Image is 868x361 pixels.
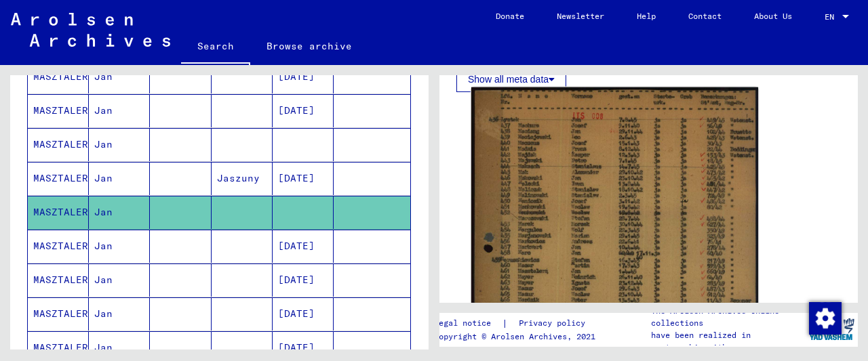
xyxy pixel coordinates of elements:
[434,316,601,331] div: |
[250,30,368,62] a: Browse archive
[273,60,334,93] mat-cell: [DATE]
[273,297,334,331] mat-cell: [DATE]
[89,94,150,127] mat-cell: Jan
[651,329,806,354] p: have been realized in partnership with
[434,331,601,343] p: Copyright © Arolsen Archives, 2021
[806,312,857,346] img: yv_logo.png
[273,230,334,263] mat-cell: [DATE]
[11,13,170,47] img: Arolsen_neg.svg
[809,302,842,335] img: Change consent
[212,162,273,195] mat-cell: Jaszuny
[89,230,150,263] mat-cell: Jan
[89,263,150,297] mat-cell: Jan
[89,162,150,195] mat-cell: Jan
[28,263,89,297] mat-cell: MASZTALERZ
[89,297,150,331] mat-cell: Jan
[28,162,89,195] mat-cell: MASZTALERZ
[273,263,334,297] mat-cell: [DATE]
[28,94,89,127] mat-cell: MASZTALERZ
[28,128,89,161] mat-cell: MASZTALERZ
[28,230,89,263] mat-cell: MASZTALERZ
[825,12,840,22] span: EN
[89,196,150,229] mat-cell: Jan
[28,297,89,331] mat-cell: MASZTALERZ
[273,162,334,195] mat-cell: [DATE]
[181,30,250,65] a: Search
[89,60,150,93] mat-cell: Jan
[808,301,841,334] div: Change consent
[456,66,566,92] button: Show all meta data
[651,305,806,329] p: The Arolsen Archives online collections
[89,128,150,161] mat-cell: Jan
[28,60,89,93] mat-cell: MASZTALERZ
[28,196,89,229] mat-cell: MASZTALERZ
[434,316,502,331] a: Legal notice
[273,94,334,127] mat-cell: [DATE]
[508,316,601,331] a: Privacy policy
